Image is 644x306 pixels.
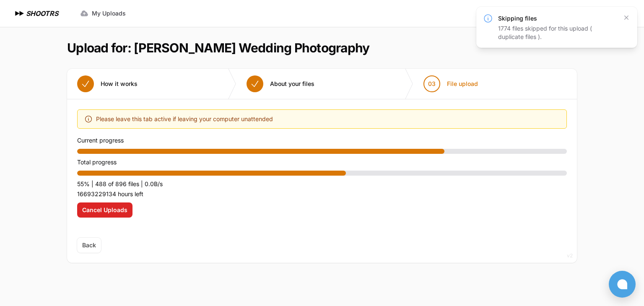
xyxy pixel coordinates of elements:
h1: Upload for: [PERSON_NAME] Wedding Photography [67,40,369,55]
button: Cancel Uploads [77,202,132,218]
span: Please leave this tab active if leaving your computer unattended [96,114,273,124]
button: 03 File upload [413,69,488,99]
p: 16693229134 hours left [77,189,567,199]
span: File upload [447,80,478,88]
p: Current progress [77,135,567,145]
div: 1774 files skipped for this upload ( duplicate files ). [498,24,617,41]
h3: Skipping files [498,14,617,23]
button: Open chat window [609,271,636,298]
button: How it works [67,69,148,99]
span: Cancel Uploads [82,206,127,214]
span: 03 [428,80,436,88]
p: Total progress [77,157,567,167]
div: v2 [567,251,573,261]
img: SHOOTRS [13,8,26,18]
button: About your files [236,69,325,99]
p: 55% | 488 of 896 files | 0.0B/s [77,179,567,189]
a: SHOOTRS SHOOTRS [13,8,58,18]
span: How it works [101,80,138,88]
a: My Uploads [75,6,131,21]
span: About your files [270,80,314,88]
h1: SHOOTRS [26,8,58,18]
span: My Uploads [92,9,126,18]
